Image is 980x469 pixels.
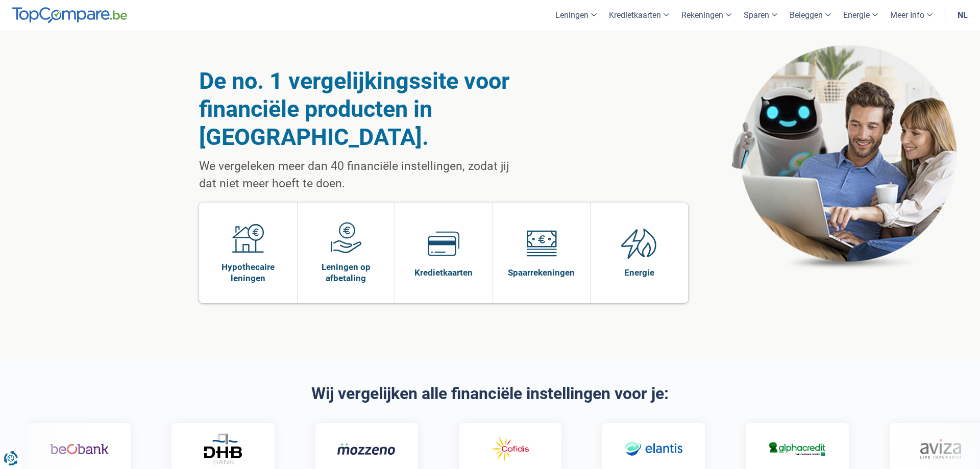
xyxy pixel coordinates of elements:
[330,222,362,254] img: Leningen op afbetaling
[337,442,396,455] img: Mozzeno
[624,267,654,278] span: Energie
[480,434,539,464] img: Cofidis
[428,228,459,259] img: Kredietkaarten
[199,158,519,192] p: We vergeleken meer dan 40 financiële instellingen, zodat jij dat niet meer hoeft te doen.
[624,434,682,464] img: Elantis
[12,7,127,23] img: TopCompare
[621,228,657,259] img: Energie
[50,434,108,464] img: Beobank
[232,222,264,254] img: Hypothecaire leningen
[508,267,575,278] span: Spaarrekeningen
[395,203,493,303] a: Kredietkaarten Kredietkaarten
[199,67,519,151] h1: De no. 1 vergelijkingssite voor financiële producten in [GEOGRAPHIC_DATA].
[199,203,297,303] a: Hypothecaire leningen Hypothecaire leningen
[768,440,826,458] img: Alphacredit
[298,203,395,303] a: Leningen op afbetaling Leningen op afbetaling
[204,261,292,284] span: Hypothecaire leningen
[199,385,781,403] h2: Wij vergelijken alle financiële instellingen voor je:
[303,261,390,284] span: Leningen op afbetaling
[591,203,688,303] a: Energie Energie
[414,267,473,278] span: Kredietkaarten
[526,228,557,259] img: Spaarrekeningen
[493,203,591,303] a: Spaarrekeningen Spaarrekeningen
[202,433,243,464] img: DHB Bank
